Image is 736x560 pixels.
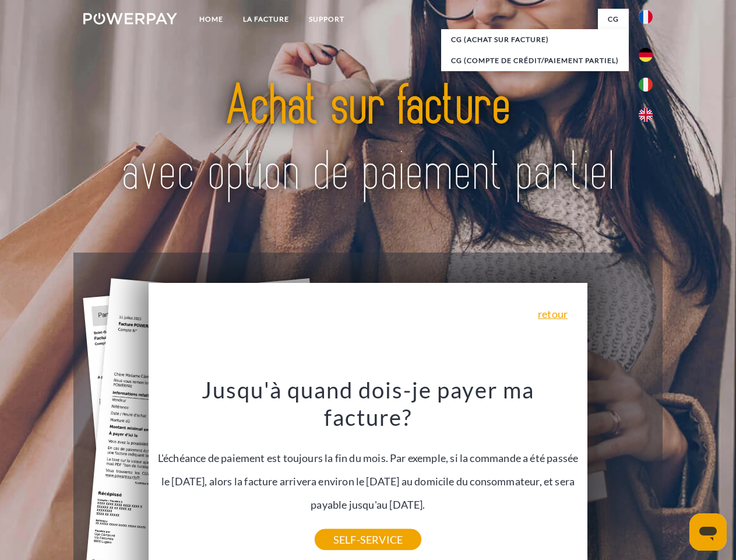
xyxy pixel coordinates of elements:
[639,108,653,122] img: en
[233,9,299,30] a: LA FACTURE
[639,48,653,62] img: de
[156,376,581,432] h3: Jusqu'à quand dois-je payer ma facture?
[315,529,421,550] a: SELF-SERVICE
[639,10,653,24] img: fr
[156,376,581,540] div: L'échéance de paiement est toujours la fin du mois. Par exemple, si la commande a été passée le [...
[689,513,727,551] iframe: Bouton de lancement de la fenêtre de messagerie
[441,50,629,71] a: CG (Compte de crédit/paiement partiel)
[441,29,629,50] a: CG (achat sur facture)
[639,78,653,92] img: it
[111,56,625,223] img: title-powerpay_fr.svg
[83,13,177,24] img: logo-powerpay-white.svg
[299,9,354,30] a: Support
[538,309,568,319] a: retour
[598,9,629,30] a: CG
[189,9,233,30] a: Home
